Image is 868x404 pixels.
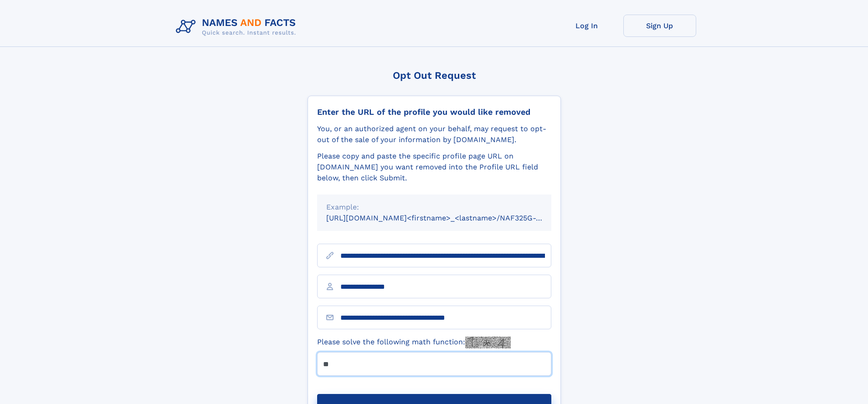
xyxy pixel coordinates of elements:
[326,214,569,222] small: [URL][DOMAIN_NAME]<firstname>_<lastname>/NAF325G-xxxxxxxx
[308,70,561,81] div: Opt Out Request
[172,15,303,39] img: Logo Names and Facts
[317,151,551,184] div: Please copy and paste the specific profile page URL on [DOMAIN_NAME] you want removed into the Pr...
[317,107,551,117] div: Enter the URL of the profile you would like removed
[317,123,551,145] div: You, or an authorized agent on your behalf, may request to opt-out of the sale of your informatio...
[623,15,696,37] a: Sign Up
[317,337,511,348] label: Please solve the following math function:
[326,202,542,213] div: Example:
[550,15,623,37] a: Log In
